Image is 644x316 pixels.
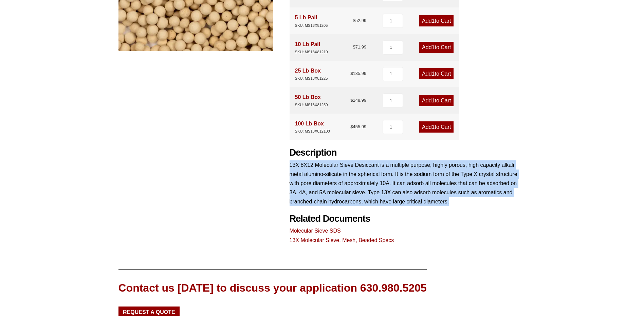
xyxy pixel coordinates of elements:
[419,15,454,26] a: Add1to Cart
[290,147,526,158] h2: Description
[295,102,328,108] div: SKU: MS13X81250
[295,49,328,55] div: SKU: MS13X81210
[295,40,328,55] div: 10 Lb Pail
[350,71,353,76] span: $
[350,124,366,129] bdi: 455.99
[432,71,435,77] span: 1
[350,124,353,129] span: $
[353,44,366,50] bdi: 71.99
[353,44,355,50] span: $
[419,121,454,133] a: Add1to Cart
[432,124,435,130] span: 1
[432,44,435,50] span: 1
[419,68,454,79] a: Add1to Cart
[295,128,330,135] div: SKU: MS13X812100
[295,13,328,28] div: 5 Lb Pail
[350,98,353,103] span: $
[350,71,366,76] bdi: 135.99
[295,66,328,82] div: 25 Lb Box
[295,119,330,135] div: 100 Lb Box
[123,310,175,315] span: Request a Quote
[295,22,328,29] div: SKU: MS13X81205
[295,75,328,82] div: SKU: MS13X81225
[419,95,454,106] a: Add1to Cart
[295,93,328,108] div: 50 Lb Box
[353,18,366,23] bdi: 52.99
[432,18,435,24] span: 1
[290,228,341,234] a: Molecular Sieve SDS
[290,160,526,206] p: 13X 8X12 Molecular Sieve Desiccant is a multiple purpose, highly porous, high capacity alkali met...
[290,237,394,243] a: 13X Molecular Sieve, Mesh, Beaded Specs
[432,98,435,103] span: 1
[350,98,366,103] bdi: 248.99
[118,280,427,296] div: Contact us [DATE] to discuss your application 630.980.5205
[353,18,355,23] span: $
[419,42,454,53] a: Add1to Cart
